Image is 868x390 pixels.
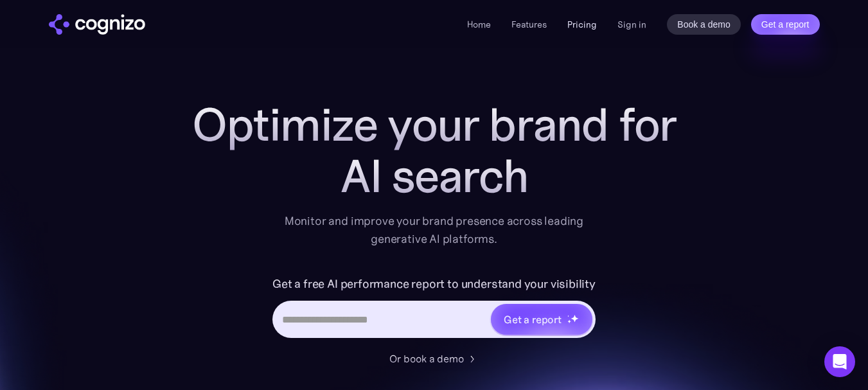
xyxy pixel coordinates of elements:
h1: Optimize your brand for [177,99,691,150]
div: Or book a demo [389,351,464,366]
a: Sign in [617,17,646,32]
div: AI search [177,150,691,202]
img: star [571,314,579,323]
img: cognizo logo [49,14,145,35]
a: Book a demo [667,14,741,35]
div: Monitor and improve your brand presence across leading generative AI platforms. [276,212,592,248]
a: Features [511,19,547,30]
img: star [567,319,572,324]
div: Open Intercom Messenger [824,346,855,377]
img: star [567,315,569,317]
a: home [49,14,145,35]
a: Get a reportstarstarstar [490,303,594,336]
a: Or book a demo [389,351,479,366]
a: Home [467,19,491,30]
a: Pricing [567,19,597,30]
a: Get a report [751,14,820,35]
div: Get a report [504,312,562,327]
form: Hero URL Input Form [272,274,596,344]
label: Get a free AI performance report to understand your visibility [272,274,596,294]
